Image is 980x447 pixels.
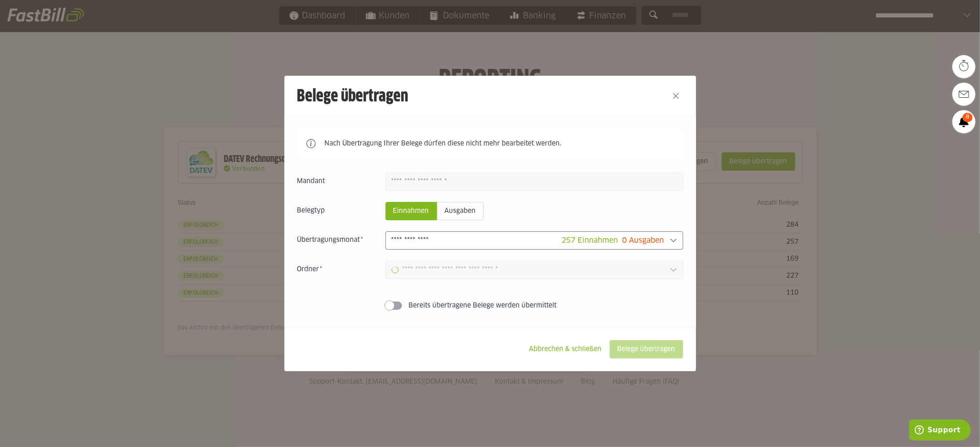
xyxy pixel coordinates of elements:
[909,419,971,442] iframe: Öffnet ein Widget, in dem Sie weitere Informationen finden
[521,340,610,358] sl-button: Abbrechen & schließen
[562,237,618,244] span: 257 Einnahmen
[952,110,975,133] a: 8
[385,202,437,220] sl-radio-button: Einnahmen
[437,202,484,220] sl-radio-button: Ausgaben
[623,237,664,244] span: 0 Ausgaben
[297,301,683,310] sl-switch: Bereits übertragene Belege werden übermittelt
[610,340,683,358] sl-button: Belege übertragen
[963,113,973,122] span: 8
